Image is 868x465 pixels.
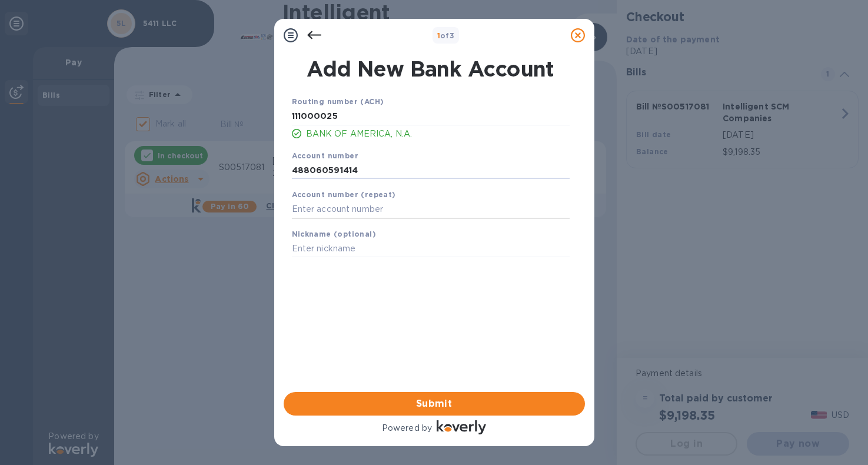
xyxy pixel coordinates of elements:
button: Submit [284,392,585,416]
b: Nickname (optional) [292,230,377,238]
input: Enter account number [292,201,570,218]
input: Enter account number [292,161,570,179]
b: Routing number (ACH) [292,97,384,106]
b: Account number (repeat) [292,190,396,199]
p: Powered by [382,422,432,434]
p: BANK OF AMERICA, N.A. [306,128,570,140]
input: Enter nickname [292,240,570,258]
b: of 3 [437,31,455,40]
h1: Add New Bank Account [285,57,577,81]
img: Logo [437,420,486,434]
b: Account number [292,151,359,160]
input: Enter routing number [292,108,570,125]
span: 1 [437,31,440,40]
span: Submit [293,397,576,411]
